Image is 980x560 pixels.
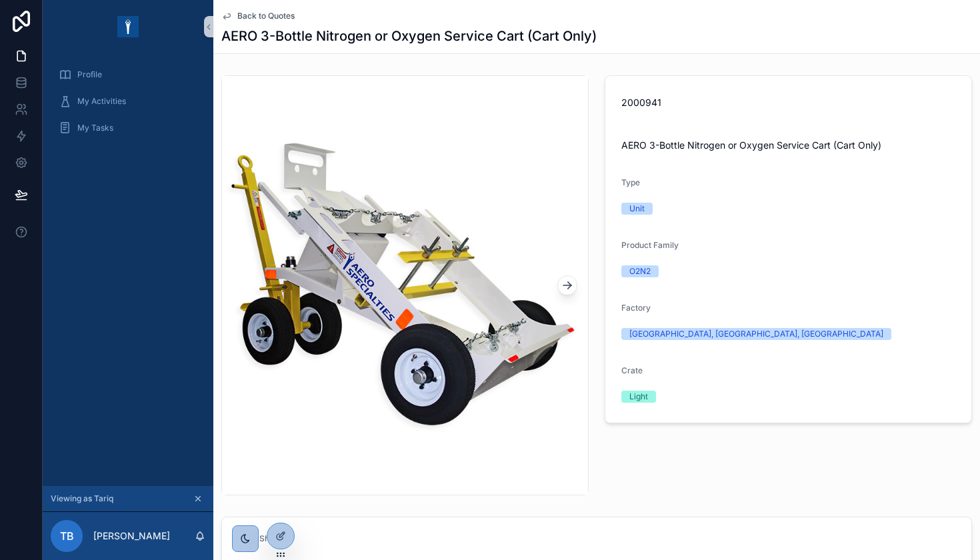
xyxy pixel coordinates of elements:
a: Back to Quotes [221,11,295,21]
img: App logo [117,16,139,37]
a: My Tasks [51,116,205,140]
a: My Activities [51,89,205,113]
p: [PERSON_NAME] [93,529,170,543]
div: Unit [629,203,645,215]
span: AERO 3-Bottle Nitrogen or Oxygen Service Cart (Cart Only) [621,139,955,152]
img: 001582-AERO-3-Bottle-O2-N2-Cart-Only_02.jpg [222,135,588,436]
span: Viewing as Tariq [51,493,113,504]
span: TB [60,528,74,544]
span: Factory [621,303,651,313]
span: 2000941 [621,96,955,109]
span: Spec Sheet [238,533,281,543]
div: [GEOGRAPHIC_DATA], [GEOGRAPHIC_DATA], [GEOGRAPHIC_DATA] [629,328,883,340]
span: Back to Quotes [237,11,295,21]
span: Type [621,177,640,187]
div: Light [629,391,648,403]
span: My Activities [77,96,126,107]
span: Crate [621,365,643,375]
h1: AERO 3-Bottle Nitrogen or Oxygen Service Cart (Cart Only) [221,27,597,45]
span: Profile [77,69,102,80]
span: Product Family [621,240,679,250]
div: scrollable content [43,53,213,157]
span: My Tasks [77,123,113,133]
div: O2N2 [629,265,651,277]
a: Profile [51,63,205,87]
